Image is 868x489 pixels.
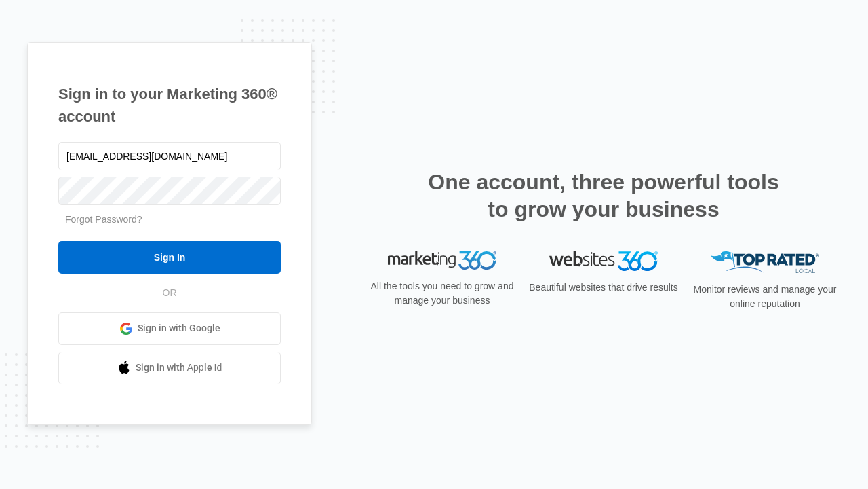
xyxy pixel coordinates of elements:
[58,352,281,384] a: Sign in with Apple Id
[58,241,281,274] input: Sign In
[153,286,186,300] span: OR
[58,83,281,128] h1: Sign in to your Marketing 360® account
[58,142,281,170] input: Email
[138,321,220,336] span: Sign in with Google
[58,312,281,345] a: Sign in with Google
[136,361,222,375] span: Sign in with Apple Id
[528,280,679,295] p: Beautiful websites that drive results
[388,251,496,270] img: Marketing 360
[424,168,783,223] h2: One account, three powerful tools to grow your business
[366,279,518,308] p: All the tools you need to grow and manage your business
[689,283,841,311] p: Monitor reviews and manage your online reputation
[711,251,819,274] img: Top Rated Local
[549,251,658,271] img: Websites 360
[65,214,142,225] a: Forgot Password?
